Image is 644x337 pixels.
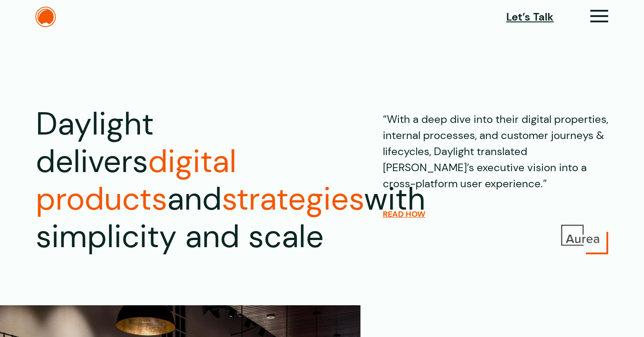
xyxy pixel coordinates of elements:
h1: Daylight delivers and with simplicity and scale [36,105,324,256]
span: digital products [36,141,237,219]
a: READ HOW [383,209,425,219]
a: Let’s Talk [506,9,554,25]
img: The Daylight Studio Logo [35,7,56,27]
span: strategies [222,179,364,219]
p: “With a deep dive into their digital properties, internal processes, and customer journeys & life... [383,105,608,192]
img: Aurea Logo [559,223,602,248]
